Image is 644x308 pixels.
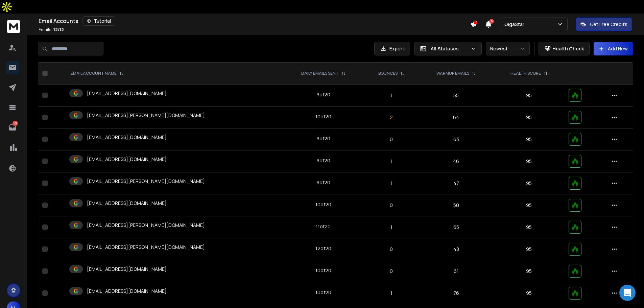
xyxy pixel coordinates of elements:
[552,45,584,52] p: Health Check
[494,216,565,238] td: 95
[87,222,205,229] p: [EMAIL_ADDRESS][PERSON_NAME][DOMAIN_NAME]
[419,194,494,216] td: 50
[419,238,494,260] td: 48
[368,114,415,121] p: 2
[316,223,331,230] div: 11 of 20
[315,267,331,274] div: 10 of 20
[368,268,415,275] p: 0
[315,245,331,252] div: 12 of 20
[436,71,469,76] p: WARMUP EMAILS
[419,216,494,238] td: 65
[368,290,415,297] p: 1
[368,136,415,143] p: 0
[494,238,565,260] td: 95
[87,178,205,185] p: [EMAIL_ADDRESS][PERSON_NAME][DOMAIN_NAME]
[494,194,565,216] td: 95
[368,224,415,231] p: 1
[510,71,541,76] p: HEALTH SCORE
[419,172,494,194] td: 47
[494,106,565,128] td: 95
[590,21,627,28] p: Get Free Credits
[316,135,330,142] div: 9 of 20
[316,179,330,186] div: 9 of 20
[71,71,123,76] div: EMAIL ACCOUNT NAME
[419,85,494,106] td: 55
[87,288,167,294] p: [EMAIL_ADDRESS][DOMAIN_NAME]
[504,21,527,28] p: GigaStar
[576,18,632,31] button: Get Free Credits
[368,202,415,209] p: 0
[315,201,331,208] div: 10 of 20
[489,19,494,24] span: 5
[82,16,115,26] button: Tutorial
[419,282,494,304] td: 76
[619,285,636,301] div: Open Intercom Messenger
[368,92,415,99] p: 1
[301,71,339,76] p: DAILY EMAILS SENT
[419,260,494,282] td: 61
[374,42,410,55] button: Export
[87,266,167,273] p: [EMAIL_ADDRESS][DOMAIN_NAME]
[315,113,331,120] div: 10 of 20
[494,85,565,106] td: 95
[494,260,565,282] td: 95
[594,42,633,55] button: Add New
[87,156,167,163] p: [EMAIL_ADDRESS][DOMAIN_NAME]
[539,42,590,55] button: Health Check
[368,246,415,253] p: 0
[87,90,167,97] p: [EMAIL_ADDRESS][DOMAIN_NAME]
[87,200,167,207] p: [EMAIL_ADDRESS][DOMAIN_NAME]
[53,27,64,32] span: 12 / 12
[368,158,415,165] p: 1
[13,121,18,126] p: 101
[378,71,398,76] p: BOUNCES
[431,45,468,52] p: All Statuses
[315,289,331,296] div: 10 of 20
[87,244,205,251] p: [EMAIL_ADDRESS][PERSON_NAME][DOMAIN_NAME]
[486,42,530,55] button: Newest
[87,134,167,141] p: [EMAIL_ADDRESS][DOMAIN_NAME]
[39,16,470,26] div: Email Accounts
[419,150,494,172] td: 46
[494,172,565,194] td: 95
[494,128,565,150] td: 95
[6,121,19,134] a: 101
[316,157,330,164] div: 9 of 20
[494,150,565,172] td: 95
[87,112,205,119] p: [EMAIL_ADDRESS][PERSON_NAME][DOMAIN_NAME]
[419,106,494,128] td: 64
[39,27,64,32] p: Emails :
[419,128,494,150] td: 63
[316,91,330,98] div: 9 of 20
[368,180,415,187] p: 1
[494,282,565,304] td: 95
